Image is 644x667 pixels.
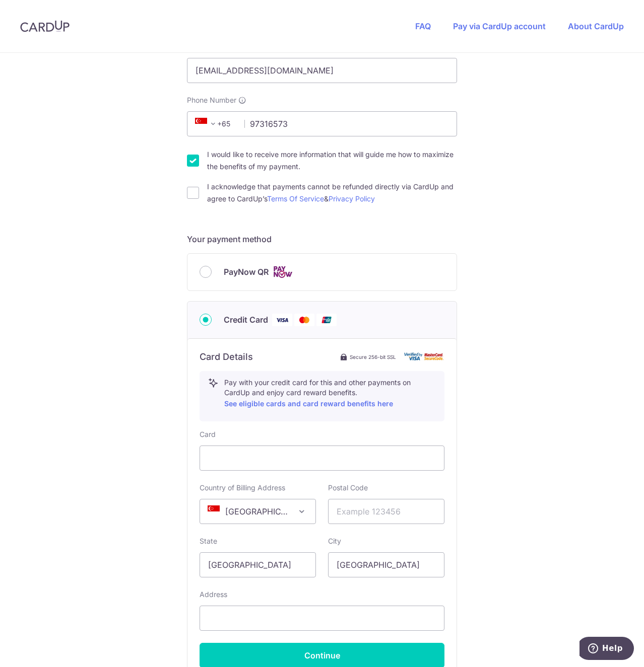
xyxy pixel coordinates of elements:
p: Pay with your credit card for this and other payments on CardUp and enjoy card reward benefits. [224,378,436,410]
span: +65 [192,118,237,130]
label: I would like to receive more information that will guide me how to maximize the benefits of my pa... [207,149,457,173]
div: Credit Card Visa Mastercard Union Pay [200,314,444,326]
span: Phone Number [187,95,236,105]
input: Example 123456 [328,499,444,524]
label: Card [200,429,216,439]
span: Singapore [200,499,315,524]
label: Postal Code [328,483,368,493]
span: +65 [195,118,219,130]
a: FAQ [415,21,431,31]
img: Visa [272,314,292,326]
img: Mastercard [294,314,314,326]
a: See eligible cards and card reward benefits here [224,399,393,408]
iframe: Secure card payment input frame [208,452,436,464]
h6: Card Details [200,351,253,363]
h5: Your payment method [187,233,457,245]
label: I acknowledge that payments cannot be refunded directly via CardUp and agree to CardUp’s & [207,181,457,205]
a: About CardUp [568,21,624,31]
span: Singapore [200,499,316,524]
div: PayNow QR Cards logo [200,266,444,278]
a: Pay via CardUp account [453,21,546,31]
span: PayNow QR [224,266,269,278]
span: Secure 256-bit SSL [350,353,396,361]
label: Country of Billing Address [200,483,285,493]
img: CardUp [20,20,70,32]
img: card secure [404,352,444,361]
span: Credit Card [224,314,268,326]
iframe: Opens a widget where you can find more information [579,637,634,662]
img: Cards logo [273,266,293,278]
a: Privacy Policy [329,194,375,203]
label: City [328,536,341,546]
label: Address [200,589,227,600]
input: Email address [187,58,457,83]
img: Union Pay [316,314,337,326]
a: Terms Of Service [267,194,324,203]
label: State [200,536,217,546]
